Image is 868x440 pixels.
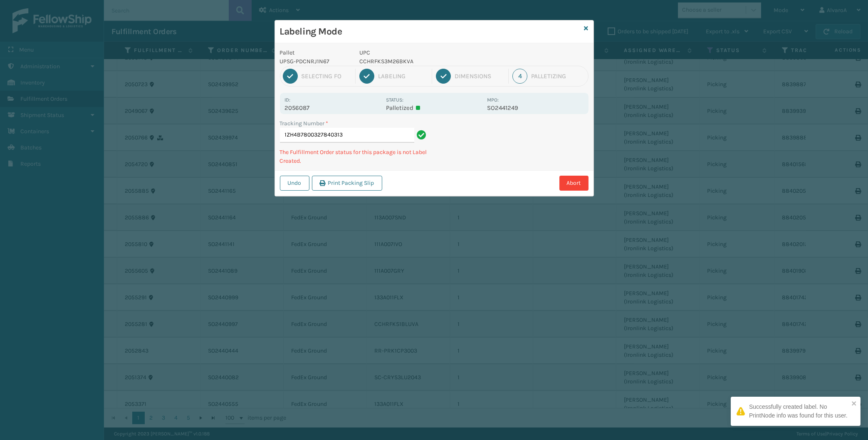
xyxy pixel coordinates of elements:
[283,69,298,84] div: 1
[487,104,583,112] p: SO2441249
[312,176,382,191] button: Print Packing Slip
[285,97,291,103] label: Id:
[280,148,429,165] p: The Fulfillment Order status for this package is not Label Created.
[359,48,482,57] p: UPC
[749,403,849,420] div: Successfully created label. No PrintNode info was found for this user.
[280,57,350,66] p: UPSG-PDCNRJ1N67
[302,72,351,80] div: Selecting FO
[851,400,857,408] button: close
[280,119,329,128] label: Tracking Number
[512,69,527,84] div: 4
[280,25,581,38] h3: Labeling Mode
[280,176,309,191] button: Undo
[436,69,451,84] div: 3
[378,72,428,80] div: Labeling
[531,72,585,80] div: Palletizing
[285,104,381,112] p: 2056087
[359,57,482,66] p: CCHRFKS3M26BKVA
[455,72,504,80] div: Dimensions
[386,104,482,112] p: Palletized
[386,97,403,103] label: Status:
[487,97,499,103] label: MPO:
[359,69,374,84] div: 2
[559,176,589,191] button: Abort
[280,48,350,57] p: Pallet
